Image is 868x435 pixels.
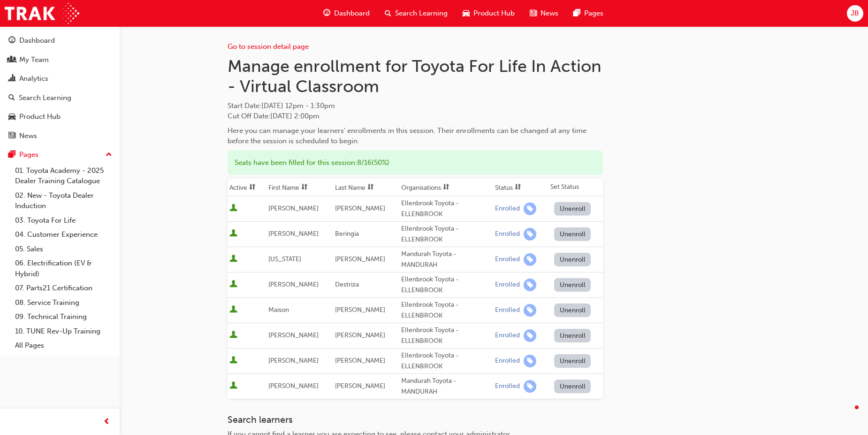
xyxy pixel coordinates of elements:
[4,32,116,49] a: Dashboard
[333,179,400,196] th: Toggle SortBy
[573,8,580,19] span: pages-icon
[261,101,335,110] span: [DATE] 12pm - 1:30pm
[228,42,309,51] a: Go to session detail page
[554,253,591,266] button: Unenroll
[836,403,859,426] iframe: Intercom live chat
[4,89,116,107] a: Search Learning
[229,305,237,315] span: User is active
[473,8,515,19] span: Product Hub
[316,4,377,23] a: guage-iconDashboard
[268,230,319,238] span: [PERSON_NAME]
[851,8,859,19] span: JB
[554,329,591,342] button: Unenroll
[11,338,116,353] a: All Pages
[229,280,237,289] span: User is active
[524,228,536,241] span: learningRecordVerb_ENROLL-icon
[495,382,520,391] div: Enrolled
[268,280,319,288] span: [PERSON_NAME]
[524,380,536,393] span: learningRecordVerb_ENROLL-icon
[249,184,256,192] span: sorting-icon
[4,146,116,163] button: Pages
[229,229,237,239] span: User is active
[548,179,602,196] th: Set Status
[455,4,522,23] a: car-iconProduct Hub
[8,37,15,45] span: guage-icon
[11,256,116,281] a: 06. Electrification (EV & Hybrid)
[401,325,491,346] div: Ellenbrook Toyota - ELLENBROOK
[515,184,521,192] span: sorting-icon
[19,73,48,84] div: Analytics
[4,108,116,125] a: Product Hub
[495,280,520,289] div: Enrolled
[8,132,15,140] span: news-icon
[228,101,603,111] span: Start Date :
[19,35,55,46] div: Dashboard
[4,70,116,87] a: Analytics
[335,382,385,390] span: [PERSON_NAME]
[495,230,520,239] div: Enrolled
[554,278,591,292] button: Unenroll
[4,30,116,146] button: DashboardMy TeamAnalyticsSearch LearningProduct HubNews
[401,274,491,295] div: Ellenbrook Toyota - ELLENBROOK
[8,151,15,159] span: pages-icon
[106,149,112,161] span: up-icon
[228,179,267,196] th: Toggle SortBy
[268,382,319,390] span: [PERSON_NAME]
[554,227,591,241] button: Unenroll
[268,306,289,314] span: Maison
[847,5,863,22] button: JB
[367,184,374,192] span: sorting-icon
[11,188,116,213] a: 02. New - Toyota Dealer Induction
[399,179,493,196] th: Toggle SortBy
[524,253,536,266] span: learningRecordVerb_ENROLL-icon
[524,304,536,317] span: learningRecordVerb_ENROLL-icon
[19,54,49,65] div: My Team
[103,416,110,428] span: prev-icon
[229,255,237,264] span: User is active
[524,202,536,215] span: learningRecordVerb_ENROLL-icon
[377,4,455,23] a: search-iconSearch Learning
[8,94,15,102] span: search-icon
[11,310,116,324] a: 09. Technical Training
[335,204,385,212] span: [PERSON_NAME]
[530,8,537,19] span: news-icon
[495,357,520,365] div: Enrolled
[554,380,591,393] button: Unenroll
[11,213,116,228] a: 03. Toyota For Life
[495,331,520,340] div: Enrolled
[524,355,536,367] span: learningRecordVerb_ENROLL-icon
[401,249,491,270] div: Mandurah Toyota - MANDURAH
[566,4,611,23] a: pages-iconPages
[228,150,603,175] div: Seats have been filled for this session : 8 / 16 ( 50% )
[443,184,449,192] span: sorting-icon
[11,163,116,188] a: 01. Toyota Academy - 2025 Dealer Training Catalogue
[8,75,15,83] span: chart-icon
[335,306,385,314] span: [PERSON_NAME]
[228,112,320,120] span: Cut Off Date : [DATE] 2:00pm
[554,202,591,216] button: Unenroll
[229,204,237,213] span: User is active
[19,111,61,122] div: Product Hub
[395,8,448,19] span: Search Learning
[335,230,359,238] span: Beringia
[4,51,116,69] a: My Team
[5,3,79,24] img: Trak
[401,198,491,219] div: Ellenbrook Toyota - ELLENBROOK
[11,295,116,310] a: 08. Service Training
[401,350,491,372] div: Ellenbrook Toyota - ELLENBROOK
[401,224,491,245] div: Ellenbrook Toyota - ELLENBROOK
[228,414,603,425] h3: Search learners
[8,56,15,64] span: people-icon
[385,8,391,19] span: search-icon
[522,4,566,23] a: news-iconNews
[323,8,330,19] span: guage-icon
[268,331,319,339] span: [PERSON_NAME]
[335,280,359,288] span: Destriza
[19,93,71,103] div: Search Learning
[268,255,301,263] span: [US_STATE]
[335,255,385,263] span: [PERSON_NAME]
[493,179,548,196] th: Toggle SortBy
[401,376,491,397] div: Mandurah Toyota - MANDURAH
